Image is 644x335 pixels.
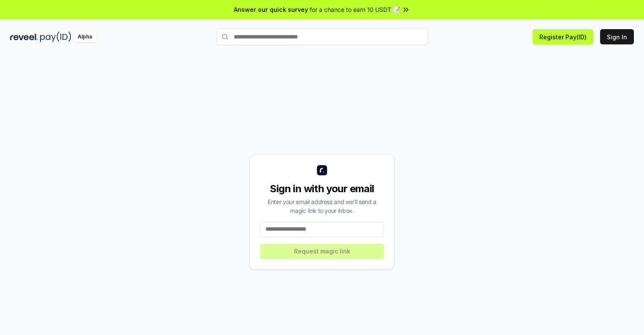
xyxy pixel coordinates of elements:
div: Alpha [73,32,97,42]
span: Answer our quick survey [234,5,308,14]
img: logo_small [317,165,327,175]
div: Sign in with your email [260,182,384,196]
button: Register Pay(ID) [533,29,593,44]
button: Sign In [600,29,634,44]
img: reveel_dark [10,32,38,42]
span: for a chance to earn 10 USDT 📝 [310,5,400,14]
img: pay_id [40,32,71,42]
div: Enter your email address and we’ll send a magic link to your inbox. [260,197,384,215]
